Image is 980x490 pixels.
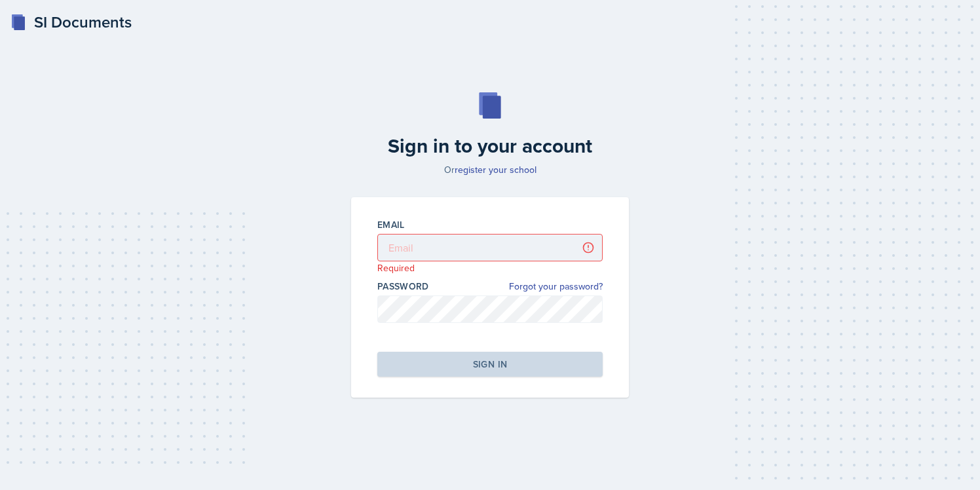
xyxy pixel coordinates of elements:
button: Sign in [377,352,603,377]
a: Forgot your password? [509,280,603,293]
p: Required [377,261,603,274]
a: SI Documents [10,10,132,34]
label: Email [377,218,405,231]
input: Email [377,234,603,261]
h2: Sign in to your account [343,134,637,158]
div: Sign in [473,358,507,371]
label: Password [377,280,429,293]
a: register your school [455,163,537,176]
p: Or [343,163,637,176]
